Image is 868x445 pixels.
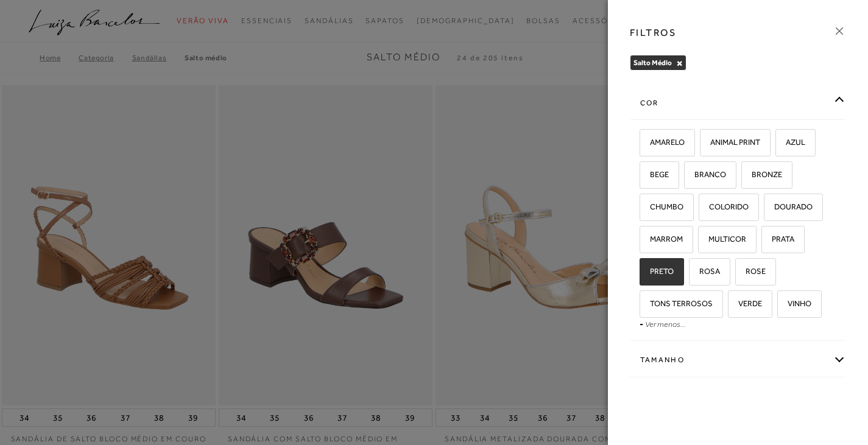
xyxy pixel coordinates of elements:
[698,138,710,150] input: ANIMAL PRINT
[736,267,766,276] span: ROSE
[638,235,650,247] input: MARROM
[641,202,683,211] span: CHUMBO
[739,170,752,183] input: BRONZE
[765,202,813,211] span: DOURADO
[729,299,762,308] span: VERDE
[690,267,720,276] span: ROSA
[641,267,674,276] span: PRETO
[676,59,683,68] button: Salto Médio Close
[697,203,709,215] input: COLORIDO
[699,234,746,244] span: MULTICOR
[760,235,772,247] input: PRATA
[641,170,669,179] span: BEGE
[743,170,782,179] span: BRONZE
[685,170,726,179] span: BRANCO
[638,138,650,150] input: AMARELO
[733,267,746,279] input: ROSE
[641,234,683,244] span: MARROM
[638,170,650,183] input: BEGE
[687,267,699,279] input: ROSA
[726,300,738,312] input: VERDE
[696,235,708,247] input: MULTICOR
[775,300,788,312] input: VINHO
[763,234,794,244] span: PRATA
[638,300,650,312] input: TONS TERROSOS
[777,138,805,147] span: AZUL
[778,299,811,308] span: VINHO
[641,299,713,308] span: TONS TERROSOS
[630,344,846,376] div: Tamanho
[762,203,774,215] input: DOURADO
[638,203,650,215] input: CHUMBO
[682,170,694,183] input: BRANCO
[630,87,846,119] div: cor
[633,58,672,67] span: Salto Médio
[645,320,686,329] a: Ver menos...
[630,26,677,40] h3: FILTROS
[701,138,760,147] span: ANIMAL PRINT
[774,138,786,150] input: AZUL
[638,267,650,279] input: PRETO
[700,202,749,211] span: COLORIDO
[640,319,643,329] span: -
[641,138,685,147] span: AMARELO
